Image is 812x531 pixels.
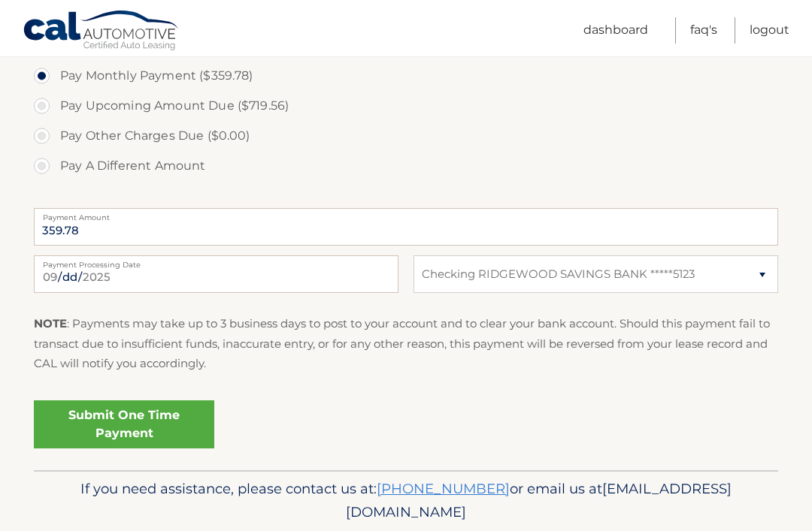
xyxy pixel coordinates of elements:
label: Payment Amount [34,208,778,220]
input: Payment Amount [34,208,778,246]
label: Pay A Different Amount [34,151,778,181]
p: If you need assistance, please contact us at: or email us at [56,477,756,525]
label: Pay Other Charges Due ($0.00) [34,121,778,151]
p: : Payments may take up to 3 business days to post to your account and to clear your bank account.... [34,314,778,373]
input: Payment Date [34,255,398,293]
label: Payment Processing Date [34,255,398,267]
a: Dashboard [583,17,648,44]
a: FAQ's [690,17,717,44]
label: Pay Upcoming Amount Due ($719.56) [34,91,778,121]
a: Cal Automotive [23,10,180,53]
a: Logout [750,17,789,44]
a: [PHONE_NUMBER] [377,480,510,497]
label: Pay Monthly Payment ($359.78) [34,61,778,91]
a: Submit One Time Payment [34,400,214,448]
strong: NOTE [34,316,67,330]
